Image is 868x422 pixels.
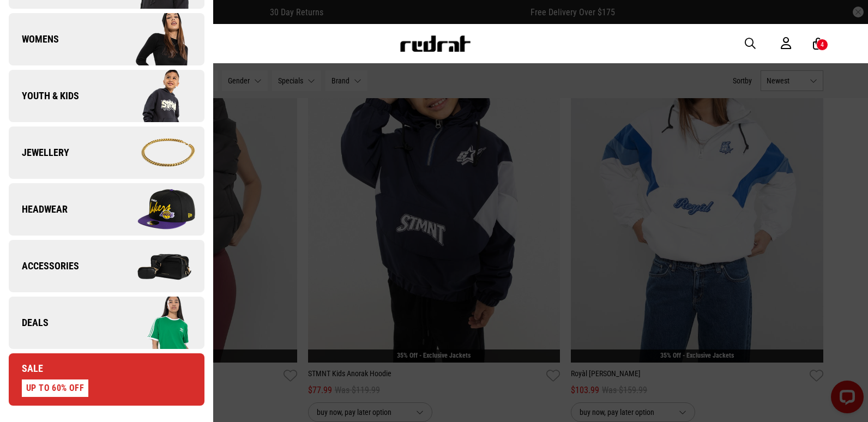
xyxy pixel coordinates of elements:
span: Youth & Kids [9,89,79,103]
a: Deals Company [9,297,204,349]
img: Company [106,239,204,293]
span: Jewellery [9,146,69,159]
img: Company [106,12,204,67]
span: Headwear [9,203,68,216]
a: 4 [813,38,823,50]
div: 4 [821,41,824,49]
span: Accessories [9,260,79,273]
span: Sale [9,362,43,375]
a: Headwear Company [9,183,204,236]
span: Womens [9,33,59,46]
img: Company [106,296,204,350]
a: Accessories Company [9,240,204,292]
a: Jewellery Company [9,126,204,179]
img: Company [106,69,204,123]
button: Open LiveChat chat widget [9,4,41,37]
img: Company [106,182,204,237]
div: UP TO 60% OFF [22,379,88,397]
a: Youth & Kids Company [9,70,204,122]
a: Sale UP TO 60% OFF [9,353,204,406]
span: Deals [9,316,49,329]
a: Womens Company [9,13,204,65]
img: Redrat logo [399,35,471,52]
img: Company [106,125,204,180]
